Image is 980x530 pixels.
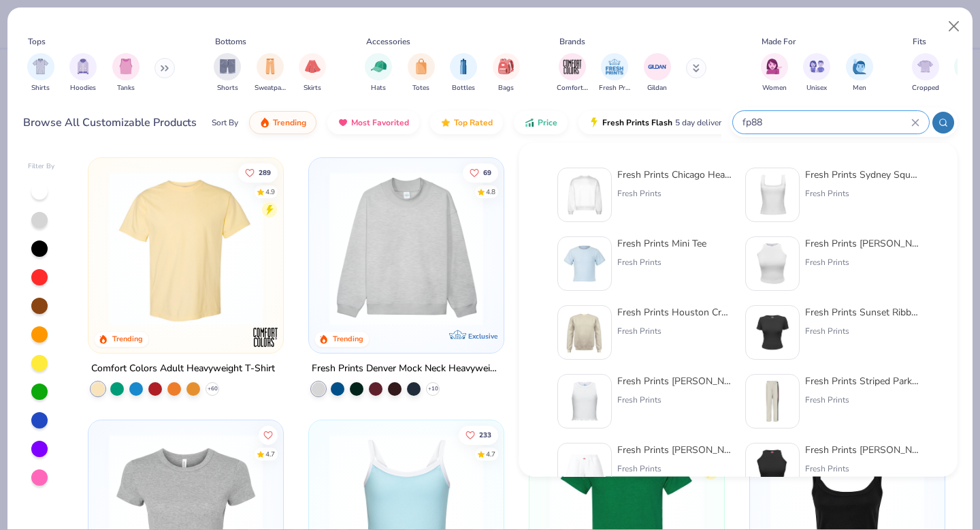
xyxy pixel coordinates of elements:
img: Men Image [852,59,867,74]
img: dcfe7741-dfbe-4acc-ad9a-3b0f92b71621 [563,243,606,285]
button: filter button [299,53,326,93]
div: Fresh Prints [805,256,919,268]
div: Fits [913,35,926,48]
span: Tanks [117,83,135,93]
span: Shirts [31,83,50,93]
div: Fresh Prints [617,187,732,200]
span: Trending [273,117,306,128]
img: a1e7e847-e80f-41ac-9561-5c6576d65163 [751,449,794,491]
button: Like [463,163,498,182]
button: Like [459,425,498,444]
span: Fresh Prints Flash [602,117,672,128]
img: TopRated.gif [440,117,451,128]
div: 4.7 [266,449,276,459]
div: filter for Fresh Prints [599,53,630,93]
div: filter for Skirts [299,53,326,93]
img: Bags Image [498,59,513,74]
img: Comfort Colors Image [562,57,583,77]
button: filter button [27,53,54,93]
img: Unisex Image [809,59,825,74]
img: Skirts Image [305,59,321,74]
span: Most Favorited [351,117,409,128]
img: 72ba704f-09a2-4d3f-9e57-147d586207a1 [751,243,794,285]
div: Fresh Prints [PERSON_NAME] Ribbed Tank Top [805,443,919,457]
button: filter button [493,53,520,93]
img: 6b792ad1-0a92-4c6c-867d-0a513d180b94 [563,449,606,491]
button: Fresh Prints Flash5 day delivery [578,111,736,134]
span: Unisex [806,83,827,93]
div: 4.7 [486,449,495,459]
img: a90f7c54-8796-4cb2-9d6e-4e9644cfe0fe [490,172,657,326]
div: filter for Unisex [803,53,830,93]
span: 5 day delivery [675,115,725,131]
div: Fresh Prints Sunset Ribbed T-shirt [805,305,919,319]
div: Fresh Prints [805,187,919,200]
button: Price [514,111,568,134]
div: Fresh Prints [805,394,919,406]
div: Filter By [28,161,55,172]
span: Totes [412,83,429,93]
span: Shorts [217,83,238,93]
div: Sort By [212,116,238,129]
img: Comfort Colors logo [252,324,279,351]
img: Tanks Image [118,59,133,74]
img: f8659b9a-ffcf-4c66-8fab-d697857cb3ac [563,311,606,354]
span: Cropped [912,83,939,93]
span: 233 [479,431,491,438]
img: Shorts Image [220,59,235,74]
span: Comfort Colors [557,83,588,93]
img: Fresh Prints Image [604,57,625,77]
button: filter button [803,53,830,93]
span: + 60 [208,385,218,393]
div: filter for Tanks [112,53,140,93]
img: Cropped Image [917,59,933,74]
div: Fresh Prints Chicago Heavyweight Crewneck [617,168,732,182]
div: Accessories [366,35,410,48]
button: filter button [365,53,392,93]
img: ac206a48-b9ad-4a8d-9cc8-09f32eff5243 [751,380,794,422]
button: filter button [69,53,97,93]
div: Fresh Prints [PERSON_NAME] Top [617,374,732,388]
div: filter for Comfort Colors [557,53,588,93]
span: Bottles [452,83,475,93]
div: Fresh Prints [805,463,919,475]
button: filter button [450,53,477,93]
button: Most Favorited [327,111,419,134]
button: filter button [846,53,873,93]
button: filter button [761,53,788,93]
input: Try "T-Shirt" [741,114,911,130]
div: Fresh Prints [617,256,706,268]
img: Hoodies Image [76,59,91,74]
img: 77944df5-e76b-4334-8282-15ad299dbe6a [563,380,606,422]
span: Hats [371,83,386,93]
div: Fresh Prints [PERSON_NAME] Shorts [617,443,732,457]
img: Totes Image [414,59,429,74]
button: filter button [112,53,140,93]
div: Made For [762,35,796,48]
div: filter for Shirts [27,53,54,93]
button: filter button [599,53,630,93]
span: Men [853,83,866,93]
button: filter button [644,53,671,93]
button: filter button [912,53,939,93]
button: filter button [408,53,435,93]
span: Top Rated [454,117,493,128]
button: filter button [214,53,241,93]
div: Tops [28,35,46,48]
div: Fresh Prints [PERSON_NAME] Tank Top [805,236,919,251]
div: filter for Gildan [644,53,671,93]
img: Bottles Image [456,59,471,74]
img: 40ec2264-0ddb-4f40-bcee-9c983d372ad1 [751,311,794,354]
button: Like [239,163,278,182]
div: filter for Cropped [912,53,939,93]
button: Like [259,425,278,444]
div: Fresh Prints [805,325,919,337]
span: Skirts [304,83,321,93]
div: Comfort Colors Adult Heavyweight T-Shirt [91,360,275,377]
span: Bags [498,83,514,93]
img: Women Image [766,59,782,74]
button: Close [941,14,967,40]
div: Brands [559,35,585,48]
img: flash.gif [589,117,600,128]
button: filter button [255,53,286,93]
